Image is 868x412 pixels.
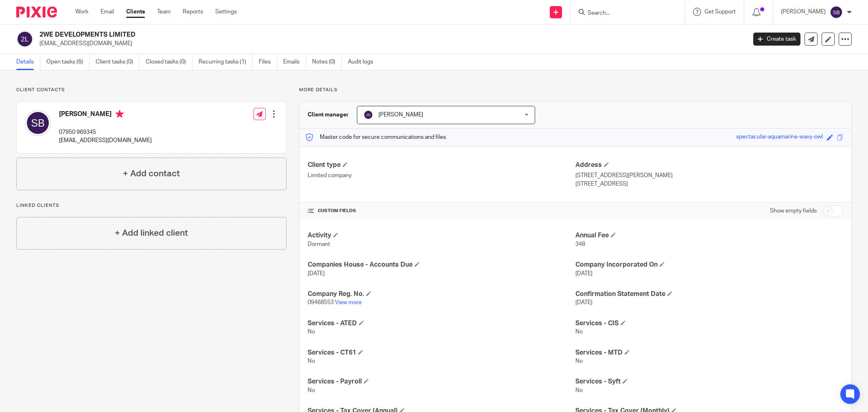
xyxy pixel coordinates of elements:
[199,54,253,70] a: Recurring tasks (1)
[123,167,180,180] h4: + Add contact
[575,329,583,335] span: No
[587,10,660,17] input: Search
[575,300,593,305] span: [DATE]
[736,133,823,142] div: spectacular-aquamarine-wavy-owl
[348,54,379,70] a: Audit logs
[770,207,817,215] label: Show empty fields
[46,54,90,70] a: Open tasks (6)
[59,110,152,120] h4: [PERSON_NAME]
[575,231,843,240] h4: Annual Fee
[39,39,741,48] p: [EMAIL_ADDRESS][DOMAIN_NAME]
[575,271,593,276] span: [DATE]
[781,8,826,16] p: [PERSON_NAME]
[308,171,575,180] p: Limited company
[312,54,342,70] a: Notes (0)
[363,110,373,120] img: svg%3E
[575,319,843,328] h4: Services - CIS
[378,112,423,118] span: [PERSON_NAME]
[575,290,843,298] h4: Confirmation Statement Date
[59,128,152,136] p: 07950 969345
[39,31,601,39] h2: 2WE DEVELOPMENTS LIMITED
[575,171,843,180] p: [STREET_ADDRESS][PERSON_NAME]
[575,388,583,393] span: No
[308,161,575,169] h4: Client type
[830,6,843,19] img: svg%3E
[308,208,575,214] h4: CUSTOM FIELDS
[308,241,330,247] span: Dormant
[308,329,315,335] span: No
[59,136,152,145] p: [EMAIL_ADDRESS][DOMAIN_NAME]
[308,388,315,393] span: No
[575,161,843,169] h4: Address
[575,241,585,247] span: 348
[16,31,33,48] img: svg%3E
[308,111,349,119] h3: Client manager
[183,8,203,16] a: Reports
[299,87,852,93] p: More details
[308,261,575,269] h4: Companies House - Accounts Due
[215,8,237,16] a: Settings
[308,377,575,386] h4: Services - Payroll
[308,300,334,305] span: 09468553
[283,54,306,70] a: Emails
[308,319,575,328] h4: Services - ATED
[575,348,843,357] h4: Services - MTD
[146,54,192,70] a: Closed tasks (0)
[157,8,171,16] a: Team
[335,300,362,305] a: View more
[259,54,277,70] a: Files
[115,227,188,239] h4: + Add linked client
[96,54,140,70] a: Client tasks (0)
[25,110,51,136] img: svg%3E
[308,271,325,276] span: [DATE]
[308,290,575,298] h4: Company Reg. No.
[306,133,446,141] p: Master code for secure communications and files
[308,348,575,357] h4: Services - CT61
[308,231,575,240] h4: Activity
[575,261,843,269] h4: Company Incorporated On
[16,54,40,70] a: Details
[16,7,57,18] img: Pixie
[753,33,800,46] a: Create task
[101,8,114,16] a: Email
[575,180,843,188] p: [STREET_ADDRESS]
[308,358,315,364] span: No
[16,202,286,209] p: Linked clients
[575,377,843,386] h4: Services - Syft
[126,8,145,16] a: Clients
[75,8,88,16] a: Work
[16,87,286,93] p: Client contacts
[116,110,124,118] i: Primary
[575,358,583,364] span: No
[704,9,736,15] span: Get Support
